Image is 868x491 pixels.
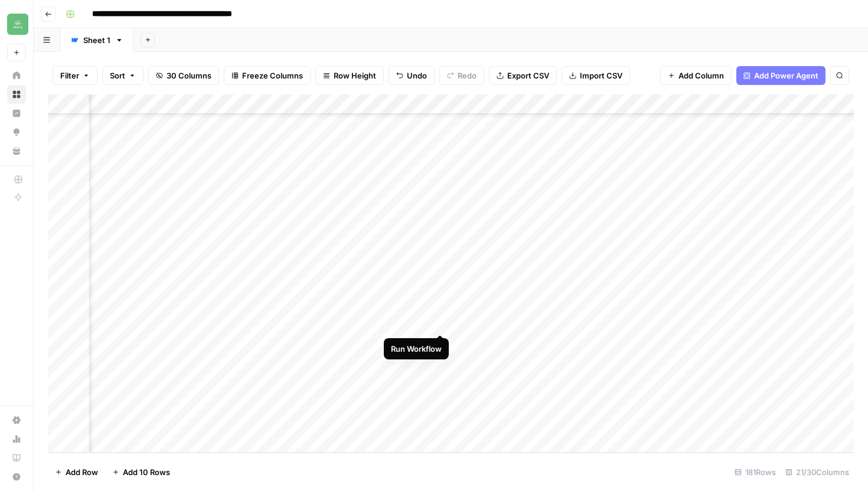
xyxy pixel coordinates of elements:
[224,66,311,85] button: Freeze Columns
[148,66,219,85] button: 30 Columns
[562,66,630,85] button: Import CSV
[60,28,133,52] a: Sheet 1
[7,449,26,467] a: Learning Hub
[102,66,143,85] button: Sort
[7,123,26,142] a: Opportunities
[242,70,303,81] span: Freeze Columns
[66,466,98,478] span: Add Row
[334,70,376,81] span: Row Height
[315,66,384,85] button: Row Height
[458,70,477,81] span: Redo
[110,70,125,81] span: Sort
[678,70,724,81] span: Add Column
[7,430,26,449] a: Usage
[60,70,79,81] span: Filter
[439,66,484,85] button: Redo
[167,70,211,81] span: 30 Columns
[730,463,781,482] div: 181 Rows
[407,70,427,81] span: Undo
[781,463,854,482] div: 21/30 Columns
[105,463,177,482] button: Add 10 Rows
[754,70,818,81] span: Add Power Agent
[391,343,442,355] div: Run Workflow
[7,66,26,85] a: Home
[7,411,26,430] a: Settings
[83,34,110,46] div: Sheet 1
[53,66,97,85] button: Filter
[7,14,28,35] img: Distru Logo
[580,70,622,81] span: Import CSV
[507,70,549,81] span: Export CSV
[123,466,170,478] span: Add 10 Rows
[660,66,732,85] button: Add Column
[389,66,435,85] button: Undo
[7,467,26,486] button: Help + Support
[7,9,26,39] button: Workspace: Distru
[489,66,557,85] button: Export CSV
[7,142,26,161] a: Your Data
[7,85,26,104] a: Browse
[736,66,825,85] button: Add Power Agent
[48,463,105,482] button: Add Row
[7,104,26,123] a: Insights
